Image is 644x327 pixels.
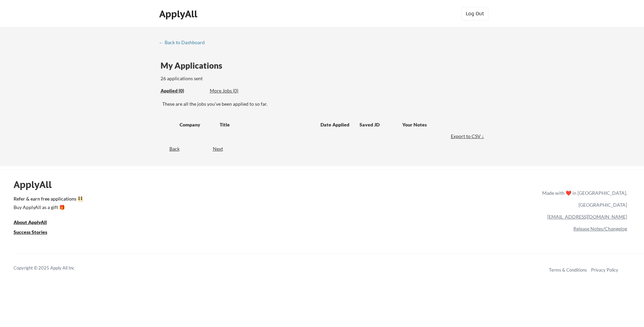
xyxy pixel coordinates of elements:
[14,179,59,190] div: ApplyAll
[539,187,627,211] div: Made with ❤️ in [GEOGRAPHIC_DATA], [GEOGRAPHIC_DATA]
[14,219,56,227] a: About ApplyAll
[161,75,292,82] div: 26 applications sent
[14,196,400,204] a: Refer & earn free applications 👯‍♀️
[161,87,205,94] div: Applied (0)
[591,267,618,273] a: Privacy Policy
[14,205,81,210] div: Buy ApplyAll as a gift 🎁
[220,121,314,128] div: Title
[360,118,402,131] div: Saved JD
[547,214,627,220] a: [EMAIL_ADDRESS][DOMAIN_NAME]
[14,228,56,237] a: Success Stories
[159,145,180,152] div: Back
[451,133,486,140] div: Export to CSV ↓
[210,87,260,94] div: More Jobs (0)
[161,62,228,70] div: My Applications
[213,145,231,152] div: Next
[14,204,81,212] a: Buy ApplyAll as a gift 🎁
[573,226,627,231] a: Release Notes/Changelog
[549,267,587,273] a: Terms & Conditions
[180,121,214,128] div: Company
[320,121,350,128] div: Date Applied
[14,229,47,235] u: Success Stories
[461,7,489,20] button: Log Out
[162,101,486,107] div: These are all the jobs you've been applied to so far.
[210,87,260,94] div: These are job applications we think you'd be a good fit for, but couldn't apply you to automatica...
[159,40,210,47] a: ← Back to Dashboard
[14,265,92,272] div: Copyright © 2025 Apply All Inc
[159,40,210,45] div: ← Back to Dashboard
[402,121,480,128] div: Your Notes
[161,87,205,94] div: These are all the jobs you've been applied to so far.
[159,8,199,20] div: ApplyAll
[14,219,47,225] u: About ApplyAll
